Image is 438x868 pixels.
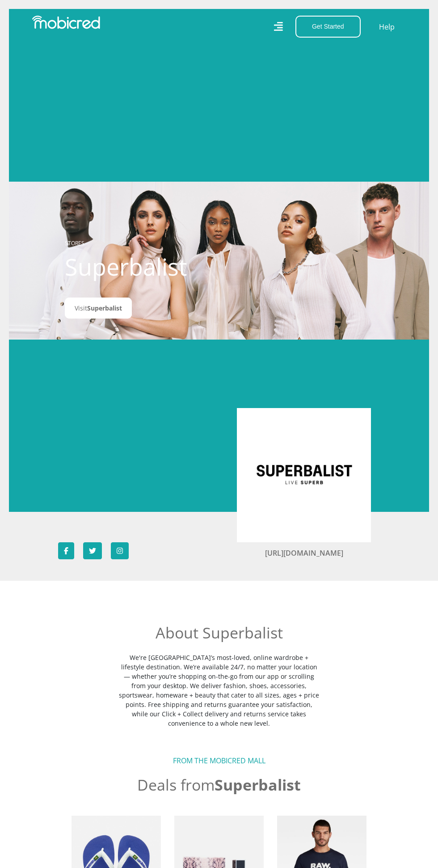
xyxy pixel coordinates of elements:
p: We're [GEOGRAPHIC_DATA]’s most-loved, online wardrobe + lifestyle destination. We’re available 24... [118,653,320,728]
img: Mobicred [32,16,100,29]
a: STORES [65,239,84,247]
img: Superbalist [250,421,358,529]
a: [URL][DOMAIN_NAME] [265,548,343,558]
span: Superbalist [215,774,301,795]
a: VisitSuperbalist [65,298,132,319]
button: Get Started [295,16,361,38]
a: Help [379,21,395,33]
h5: FROM THE MOBICRED MALL [72,757,366,765]
span: Superbalist [87,304,122,312]
h2: Deals from [72,776,366,794]
h2: About Superbalist [118,624,320,642]
h1: Superbalist [65,253,185,281]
